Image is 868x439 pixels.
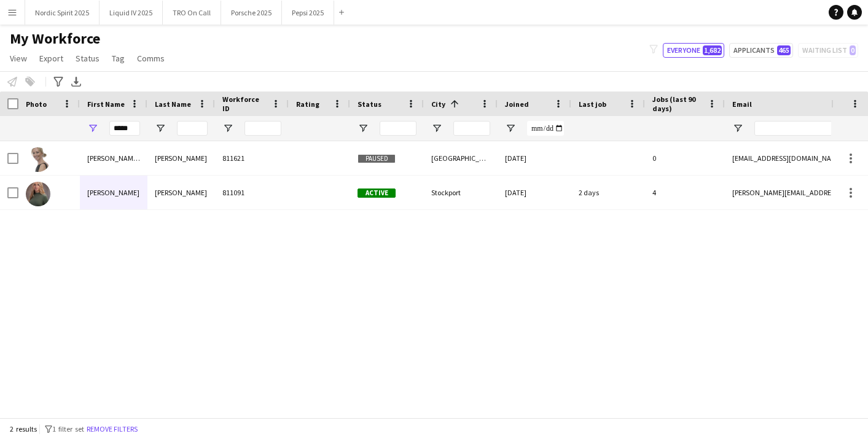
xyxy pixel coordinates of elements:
[571,176,645,209] div: 2 days
[112,53,125,64] span: Tag
[505,99,529,109] span: Joined
[137,53,165,64] span: Comms
[579,99,606,109] span: Last job
[80,141,147,175] div: [PERSON_NAME] ( [PERSON_NAME])
[80,176,147,209] div: [PERSON_NAME]
[87,123,98,134] button: Open Filter Menu
[222,123,233,134] button: Open Filter Menu
[76,53,100,64] span: Status
[100,1,163,25] button: Liquid IV 2025
[358,123,369,134] button: Open Filter Menu
[732,123,743,134] button: Open Filter Menu
[282,1,334,25] button: Pepsi 2025
[10,53,27,64] span: View
[147,141,215,175] div: [PERSON_NAME]
[39,53,63,64] span: Export
[26,147,50,172] img: Tanya ( Tetyana) Jarvis
[52,424,84,433] span: 1 filter set
[358,154,396,163] span: Paused
[645,176,725,209] div: 4
[431,99,445,109] span: City
[26,182,50,206] img: Tanya Riley
[732,99,752,109] span: Email
[380,121,416,136] input: Status Filter Input
[703,45,722,55] span: 1,682
[132,50,170,66] a: Comms
[296,99,319,109] span: Rating
[69,74,84,89] app-action-btn: Export XLSX
[34,50,68,66] a: Export
[155,99,191,109] span: Last Name
[87,99,125,109] span: First Name
[498,141,571,175] div: [DATE]
[107,50,130,66] a: Tag
[505,123,516,134] button: Open Filter Menu
[498,176,571,209] div: [DATE]
[215,176,289,209] div: 811091
[26,99,47,109] span: Photo
[358,188,396,198] span: Active
[645,141,725,175] div: 0
[109,121,140,136] input: First Name Filter Input
[215,141,289,175] div: 811621
[453,121,490,136] input: City Filter Input
[652,95,703,113] span: Jobs (last 90 days)
[424,176,498,209] div: Stockport
[25,1,100,25] button: Nordic Spirit 2025
[10,29,100,48] span: My Workforce
[84,422,140,436] button: Remove filters
[527,121,564,136] input: Joined Filter Input
[424,141,498,175] div: [GEOGRAPHIC_DATA]
[155,123,166,134] button: Open Filter Menu
[222,95,267,113] span: Workforce ID
[71,50,104,66] a: Status
[51,74,66,89] app-action-btn: Advanced filters
[431,123,442,134] button: Open Filter Menu
[729,43,793,58] button: Applicants465
[244,121,281,136] input: Workforce ID Filter Input
[147,176,215,209] div: [PERSON_NAME]
[777,45,791,55] span: 465
[163,1,221,25] button: TRO On Call
[358,99,381,109] span: Status
[5,50,32,66] a: View
[663,43,724,58] button: Everyone1,682
[177,121,208,136] input: Last Name Filter Input
[221,1,282,25] button: Porsche 2025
